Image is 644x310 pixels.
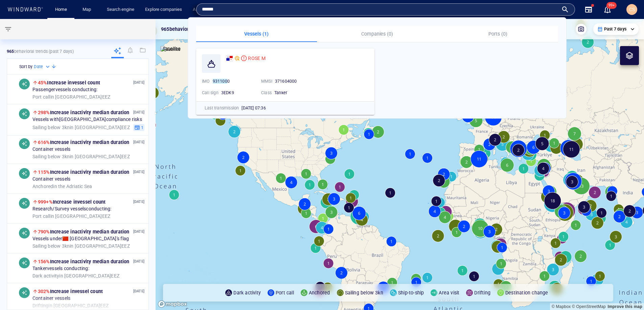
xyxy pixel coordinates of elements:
[38,110,130,115] span: Increase in activity median duration
[38,169,50,175] span: 115%
[32,236,129,242] span: Vessels under [GEOGRAPHIC_DATA] 's flag
[19,63,32,70] h6: Sort by
[161,46,181,53] img: satellite
[38,80,100,85] span: Increase in vessel count
[205,105,239,111] p: Last transmission
[32,146,70,152] span: Container vessels
[80,4,96,16] a: Map
[248,54,266,62] span: ROSE M
[439,289,459,297] p: Area visit
[604,26,626,32] p: Past 7 days
[227,79,230,84] span: 0
[602,4,613,15] a: 99+
[276,289,294,297] p: Port call
[233,289,261,297] p: Dark activity
[32,183,53,189] span: Anchored
[625,3,639,16] button: CS
[606,2,617,9] span: 99+
[38,259,130,264] span: Increase in activity median duration
[32,273,119,279] span: in [GEOGRAPHIC_DATA] EEZ
[32,243,130,249] span: in [GEOGRAPHIC_DATA] EEZ
[32,295,70,302] span: Container vessels
[202,78,210,84] p: IMO
[158,300,187,308] a: Mapbox logo
[50,4,72,16] button: Home
[133,199,144,205] p: [DATE]
[607,304,642,309] a: Map feedback
[133,169,144,175] p: [DATE]
[34,63,51,70] div: Date
[275,79,297,84] span: 371604000
[38,140,50,145] span: 616%
[221,90,234,95] span: 3EDK9
[309,289,330,297] p: Anchored
[38,199,53,205] span: 999+%
[38,110,50,115] span: 298%
[32,153,70,159] span: Sailing below 3kn
[603,5,612,14] div: Notification center
[38,289,50,294] span: 302%
[505,289,548,297] p: Destination change
[7,49,14,54] strong: 965
[615,280,639,305] iframe: Chat
[34,63,43,70] h6: Date
[345,289,383,297] p: Sailing below 3kn
[38,199,106,205] span: Increase in vessel count
[38,140,130,145] span: Increase in activity median duration
[38,259,50,264] span: 156%
[32,94,50,99] span: Port call
[38,169,130,175] span: Increase in activity median duration
[248,56,266,61] span: ROSE M
[441,30,554,38] p: Ports (0)
[140,124,143,130] span: 1
[133,139,144,145] p: [DATE]
[321,30,434,38] p: Companies (0)
[241,105,266,110] span: [DATE] 07:36
[32,206,112,212] span: Research/Survey vessels conducting:
[597,26,635,32] div: Past 7 days
[156,19,644,310] canvas: Map
[32,117,142,123] span: Vessels with [GEOGRAPHIC_DATA] compliance risks
[474,289,490,297] p: Drifting
[32,266,89,272] span: Tanker vessels conducting:
[234,56,240,61] div: T&S ODR defined risk: moderate risk
[104,4,137,16] a: Search engine
[32,273,60,278] span: Dark activity
[32,94,110,100] span: in [GEOGRAPHIC_DATA] EEZ
[32,183,92,189] span: in the Adriatic Sea
[261,78,272,84] p: MMSI
[133,258,144,265] p: [DATE]
[32,124,130,130] span: in [GEOGRAPHIC_DATA] EEZ
[142,4,185,16] a: Explore companies
[32,213,110,219] span: in [GEOGRAPHIC_DATA] EEZ
[32,124,70,130] span: Sailing below 3kn
[32,243,70,248] span: Sailing below 3kn
[77,4,99,16] button: Map
[32,153,130,160] span: in [GEOGRAPHIC_DATA] EEZ
[226,54,266,62] a: ROSE M
[133,124,144,131] button: 1
[603,5,612,14] button: 99+
[398,289,424,297] p: Ship-to-ship
[274,90,315,96] div: Tanker
[133,109,144,116] p: [DATE]
[629,7,635,12] span: CS
[7,48,74,55] p: behavioral trends (Past 7 days)
[32,87,98,93] span: Passenger vessels conducting:
[38,229,50,234] span: 790%
[241,56,247,61] div: High risk
[190,4,222,16] a: Area analysis
[202,90,218,96] p: Call sign
[133,79,144,86] p: [DATE]
[213,79,227,84] mark: 931100
[38,289,103,294] span: Increase in vessel count
[552,304,571,309] a: Mapbox
[161,25,228,33] p: 965 behavioral trends insights
[133,288,144,294] p: [DATE]
[133,228,144,235] p: [DATE]
[163,45,181,53] p: Satellite
[32,176,70,182] span: Container vessels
